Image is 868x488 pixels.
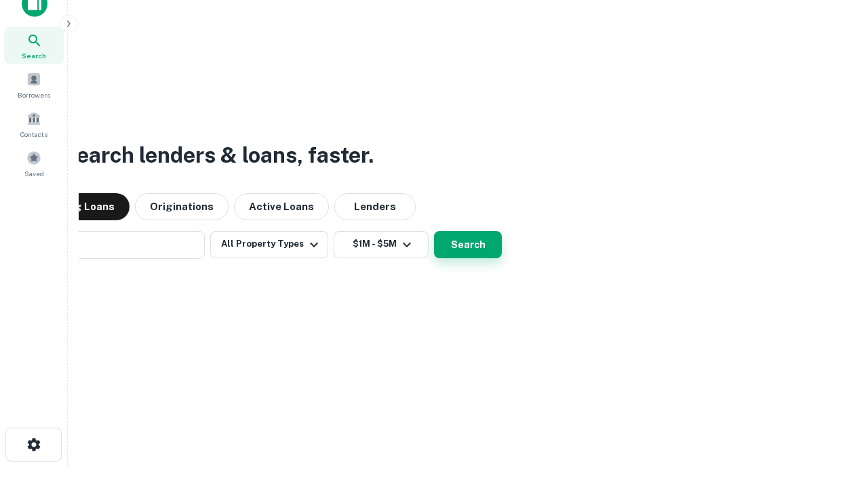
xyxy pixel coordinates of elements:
[334,231,429,258] button: $1M - $5M
[4,106,64,142] a: Contacts
[4,27,64,64] a: Search
[800,380,868,445] iframe: Chat Widget
[4,66,64,103] a: Borrowers
[135,193,229,220] button: Originations
[234,193,329,220] button: Active Loans
[4,145,64,182] a: Saved
[334,193,416,220] button: Lenders
[18,89,50,100] span: Borrowers
[210,231,328,258] button: All Property Types
[434,231,502,258] button: Search
[22,50,46,61] span: Search
[62,139,374,171] h3: Search lenders & loans, faster.
[20,129,47,140] span: Contacts
[24,168,44,179] span: Saved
